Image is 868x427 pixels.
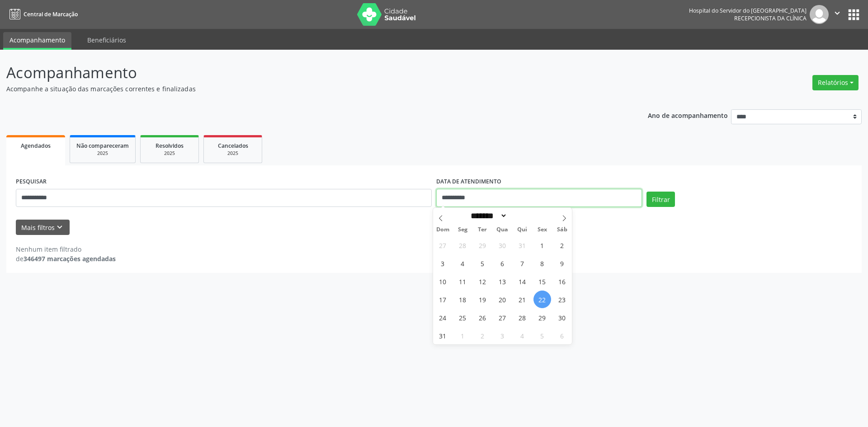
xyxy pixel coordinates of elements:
[436,175,501,189] label: DATA DE ATENDIMENTO
[474,236,491,254] span: Julho 29, 2025
[81,32,132,48] a: Beneficiários
[812,75,859,90] button: Relatórios
[553,309,571,326] span: Agosto 30, 2025
[454,291,472,308] span: Agosto 18, 2025
[533,254,551,272] span: Agosto 8, 2025
[21,142,51,150] span: Agendados
[514,327,531,344] span: Setembro 4, 2025
[846,7,862,23] button: apps
[474,291,491,308] span: Agosto 19, 2025
[6,84,605,94] p: Acompanhe a situação das marcações correntes e finalizadas
[734,14,807,22] span: Recepcionista da clínica
[472,227,492,233] span: Ter
[648,109,728,121] p: Ano de acompanhamento
[474,254,491,272] span: Agosto 5, 2025
[492,227,512,233] span: Qua
[434,254,452,272] span: Agosto 3, 2025
[24,254,116,263] strong: 346497 marcações agendadas
[156,142,184,150] span: Resolvidos
[832,8,842,18] i: 
[507,211,537,221] input: Year
[434,272,452,290] span: Agosto 10, 2025
[218,142,248,150] span: Cancelados
[3,32,71,50] a: Acompanhamento
[689,7,807,14] div: Hospital do Servidor do [GEOGRAPHIC_DATA]
[494,309,511,326] span: Agosto 27, 2025
[16,254,116,263] div: de
[55,222,65,232] i: keyboard_arrow_down
[514,254,531,272] span: Agosto 7, 2025
[468,211,508,221] select: Month
[514,291,531,308] span: Agosto 21, 2025
[494,272,511,290] span: Agosto 13, 2025
[433,227,453,233] span: Dom
[553,272,571,290] span: Agosto 16, 2025
[829,5,846,24] button: 
[494,254,511,272] span: Agosto 6, 2025
[434,236,452,254] span: Julho 27, 2025
[553,254,571,272] span: Agosto 9, 2025
[453,227,472,233] span: Seg
[474,309,491,326] span: Agosto 26, 2025
[434,309,452,326] span: Agosto 24, 2025
[514,236,531,254] span: Julho 31, 2025
[553,236,571,254] span: Agosto 2, 2025
[76,150,129,157] div: 2025
[514,309,531,326] span: Agosto 28, 2025
[434,327,452,344] span: Agosto 31, 2025
[454,327,472,344] span: Setembro 1, 2025
[474,327,491,344] span: Setembro 2, 2025
[494,236,511,254] span: Julho 30, 2025
[533,309,551,326] span: Agosto 29, 2025
[646,192,675,207] button: Filtrar
[533,272,551,290] span: Agosto 15, 2025
[552,227,572,233] span: Sáb
[434,291,452,308] span: Agosto 17, 2025
[474,272,491,290] span: Agosto 12, 2025
[532,227,552,233] span: Sex
[16,175,47,189] label: PESQUISAR
[494,327,511,344] span: Setembro 3, 2025
[512,227,532,233] span: Qui
[76,142,129,150] span: Não compareceram
[494,291,511,308] span: Agosto 20, 2025
[553,291,571,308] span: Agosto 23, 2025
[16,220,70,235] button: Mais filtroskeyboard_arrow_down
[454,254,472,272] span: Agosto 4, 2025
[6,61,605,84] p: Acompanhamento
[24,10,78,18] span: Central de Marcação
[454,272,472,290] span: Agosto 11, 2025
[210,150,255,157] div: 2025
[6,7,78,22] a: Central de Marcação
[514,272,531,290] span: Agosto 14, 2025
[147,150,192,157] div: 2025
[454,236,472,254] span: Julho 28, 2025
[533,291,551,308] span: Agosto 22, 2025
[810,5,829,24] img: img
[553,327,571,344] span: Setembro 6, 2025
[16,244,116,254] div: Nenhum item filtrado
[533,236,551,254] span: Agosto 1, 2025
[454,309,472,326] span: Agosto 25, 2025
[533,327,551,344] span: Setembro 5, 2025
